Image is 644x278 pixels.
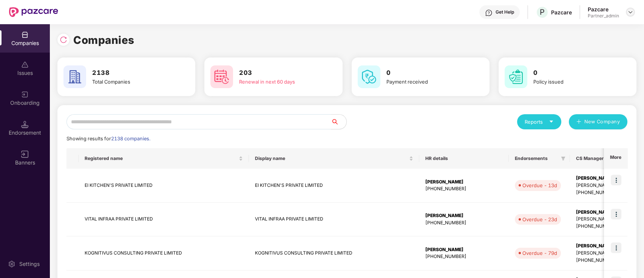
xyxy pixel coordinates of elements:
td: VITAL INFRAA PRIVATE LIMITED [79,203,249,237]
span: filter [559,154,567,163]
div: Partner_admin [588,13,619,19]
img: svg+xml;base64,PHN2ZyB4bWxucz0iaHR0cDovL3d3dy53My5vcmcvMjAwMC9zdmciIHdpZHRoPSI2MCIgaGVpZ2h0PSI2MC... [63,65,86,88]
img: icon [611,209,621,219]
div: Renewal in next 60 days [239,78,321,85]
td: EI KITCHEN'S PRIVATE LIMITED [79,169,249,203]
td: VITAL INFRAA PRIVATE LIMITED [249,203,419,237]
div: Overdue - 13d [522,182,557,189]
div: [PHONE_NUMBER] [425,219,503,227]
th: Registered name [79,148,249,169]
h3: 203 [239,68,321,78]
span: Showing results for [66,136,150,141]
div: Pazcare [588,6,619,13]
th: More [604,148,627,169]
img: svg+xml;base64,PHN2ZyBpZD0iUmVsb2FkLTMyeDMyIiB4bWxucz0iaHR0cDovL3d3dy53My5vcmcvMjAwMC9zdmciIHdpZH... [60,36,67,43]
img: svg+xml;base64,PHN2ZyB4bWxucz0iaHR0cDovL3d3dy53My5vcmcvMjAwMC9zdmciIHdpZHRoPSI2MCIgaGVpZ2h0PSI2MC... [210,65,233,88]
h1: Companies [73,32,134,48]
td: EI KITCHEN'S PRIVATE LIMITED [249,169,419,203]
button: search [331,114,347,129]
img: svg+xml;base64,PHN2ZyB3aWR0aD0iMTQuNSIgaGVpZ2h0PSIxNC41IiB2aWV3Qm94PSIwIDAgMTYgMTYiIGZpbGw9Im5vbm... [21,121,29,128]
h3: 0 [533,68,615,78]
span: filter [561,156,565,161]
span: New Company [584,118,620,126]
span: Display name [255,155,408,162]
div: Overdue - 79d [522,249,557,257]
img: icon [611,175,621,185]
span: caret-down [549,119,554,124]
img: svg+xml;base64,PHN2ZyBpZD0iRHJvcGRvd24tMzJ4MzIiIHhtbG5zPSJodHRwOi8vd3d3LnczLm9yZy8yMDAwL3N2ZyIgd2... [627,9,633,15]
img: svg+xml;base64,PHN2ZyBpZD0iSXNzdWVzX2Rpc2FibGVkIiB4bWxucz0iaHR0cDovL3d3dy53My5vcmcvMjAwMC9zdmciIH... [21,61,29,68]
span: plus [576,119,581,125]
button: plusNew Company [569,114,627,129]
img: svg+xml;base64,PHN2ZyBpZD0iU2V0dGluZy0yMHgyMCIgeG1sbnM9Imh0dHA6Ly93d3cudzMub3JnLzIwMDAvc3ZnIiB3aW... [8,260,15,268]
div: Reports [525,118,554,126]
span: search [331,119,346,125]
div: [PERSON_NAME] [425,212,503,219]
span: 2138 companies. [111,136,150,141]
img: svg+xml;base64,PHN2ZyB4bWxucz0iaHR0cDovL3d3dy53My5vcmcvMjAwMC9zdmciIHdpZHRoPSI2MCIgaGVpZ2h0PSI2MC... [358,65,380,88]
span: Registered name [85,155,237,162]
div: [PERSON_NAME] [425,246,503,253]
div: [PHONE_NUMBER] [425,253,503,260]
div: Payment received [386,78,468,85]
div: Overdue - 23d [522,216,557,223]
td: KOGNITIVUS CONSULTING PRIVATE LIMITED [249,236,419,270]
img: svg+xml;base64,PHN2ZyB3aWR0aD0iMTYiIGhlaWdodD0iMTYiIHZpZXdCb3g9IjAgMCAxNiAxNiIgZmlsbD0ibm9uZSIgeG... [21,151,29,158]
div: Policy issued [533,78,615,85]
div: [PHONE_NUMBER] [425,185,503,193]
div: Get Help [496,9,514,15]
div: [PERSON_NAME] [425,179,503,186]
div: Settings [17,260,42,268]
td: KOGNITIVUS CONSULTING PRIVATE LIMITED [79,236,249,270]
img: svg+xml;base64,PHN2ZyB3aWR0aD0iMjAiIGhlaWdodD0iMjAiIHZpZXdCb3g9IjAgMCAyMCAyMCIgZmlsbD0ibm9uZSIgeG... [21,91,29,98]
img: svg+xml;base64,PHN2ZyBpZD0iQ29tcGFuaWVzIiB4bWxucz0iaHR0cDovL3d3dy53My5vcmcvMjAwMC9zdmciIHdpZHRoPS... [21,31,29,39]
img: icon [611,242,621,253]
h3: 0 [386,68,468,78]
h3: 2138 [92,68,174,78]
div: Pazcare [551,9,572,16]
th: Display name [249,148,419,169]
span: Endorsements [515,155,558,162]
div: Total Companies [92,78,174,85]
th: HR details [419,148,509,169]
img: svg+xml;base64,PHN2ZyB4bWxucz0iaHR0cDovL3d3dy53My5vcmcvMjAwMC9zdmciIHdpZHRoPSI2MCIgaGVpZ2h0PSI2MC... [505,65,527,88]
span: P [540,8,545,17]
img: New Pazcare Logo [9,7,58,17]
img: svg+xml;base64,PHN2ZyBpZD0iSGVscC0zMngzMiIgeG1sbnM9Imh0dHA6Ly93d3cudzMub3JnLzIwMDAvc3ZnIiB3aWR0aD... [485,9,493,17]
